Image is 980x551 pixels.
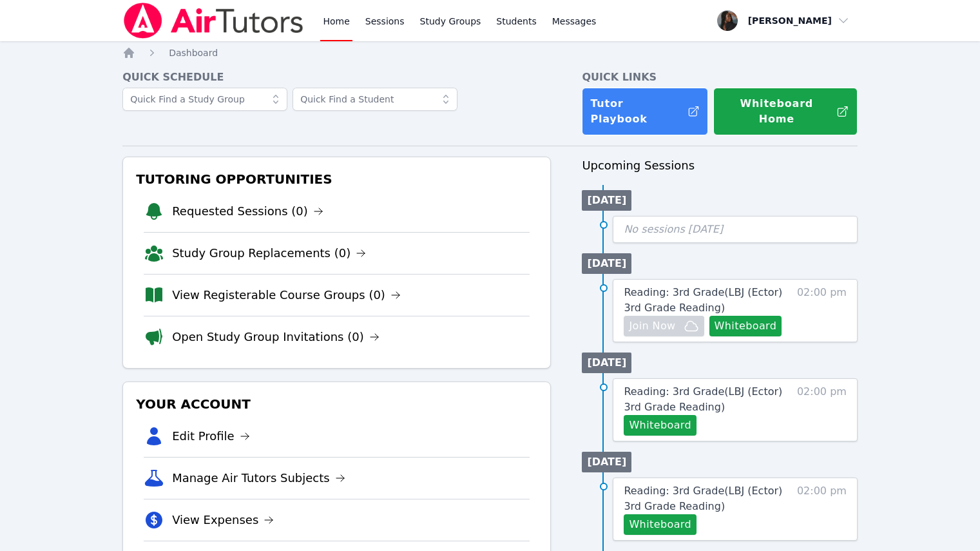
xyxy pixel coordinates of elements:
span: Reading: 3rd Grade ( LBJ (Ector) 3rd Grade Reading ) [624,385,782,413]
button: Whiteboard Home [713,88,858,135]
nav: Breadcrumb [122,46,858,59]
h3: Tutoring Opportunities [133,168,540,191]
li: [DATE] [582,353,631,373]
a: Reading: 3rd Grade(LBJ (Ector) 3rd Grade Reading) [624,483,791,514]
span: Reading: 3rd Grade ( LBJ (Ector) 3rd Grade Reading ) [624,485,782,512]
input: Quick Find a Study Group [122,88,287,111]
a: Requested Sessions (0) [172,202,323,220]
h3: Your Account [133,392,540,416]
input: Quick Find a Student [293,88,457,111]
a: Dashboard [169,46,218,59]
span: No sessions [DATE] [624,223,723,235]
a: Study Group Replacements (0) [172,244,366,262]
button: Whiteboard [624,415,697,436]
span: 02:00 pm [797,483,847,535]
button: Join Now [624,316,704,336]
a: Open Study Group Invitations (0) [172,328,380,346]
button: Whiteboard [624,514,697,535]
h4: Quick Links [582,70,858,85]
h3: Upcoming Sessions [582,157,858,175]
span: Reading: 3rd Grade ( LBJ (Ector) 3rd Grade Reading ) [624,286,782,314]
a: Edit Profile [172,427,250,445]
li: [DATE] [582,452,631,472]
span: Messages [552,15,597,28]
a: Reading: 3rd Grade(LBJ (Ector) 3rd Grade Reading) [624,384,791,415]
a: Manage Air Tutors Subjects [172,469,345,487]
span: 02:00 pm [797,285,847,336]
span: Join Now [629,318,675,334]
li: [DATE] [582,190,631,211]
span: Dashboard [169,48,218,58]
span: 02:00 pm [797,384,847,436]
button: Whiteboard [709,316,782,336]
h4: Quick Schedule [122,70,551,85]
li: [DATE] [582,253,631,274]
a: Reading: 3rd Grade(LBJ (Ector) 3rd Grade Reading) [624,285,791,316]
a: View Registerable Course Groups (0) [172,286,401,304]
img: Air Tutors [122,3,305,39]
a: View Expenses [172,511,274,529]
a: Tutor Playbook [582,88,708,135]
